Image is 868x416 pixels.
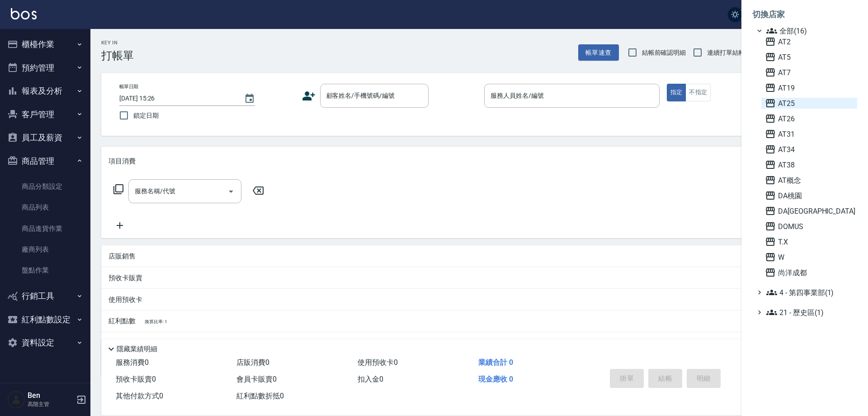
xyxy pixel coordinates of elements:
[766,307,854,318] span: 21 - 歷史區(1)
[765,159,854,170] span: AT38
[766,25,854,36] span: 全部(16)
[765,98,854,109] span: AT25
[765,267,854,278] span: 尚洋成都
[765,236,854,247] span: T.X
[765,113,854,124] span: AT26
[752,4,857,25] li: 切換店家
[765,36,854,47] span: AT2
[765,82,854,93] span: AT19
[765,190,854,201] span: DA桃園
[765,52,854,62] span: AT5
[765,206,854,216] span: DA[GEOGRAPHIC_DATA]
[765,129,854,139] span: AT31
[765,252,854,263] span: W
[765,67,854,78] span: AT7
[765,144,854,155] span: AT34
[766,287,854,298] span: 4 - 第四事業部(1)
[765,221,854,232] span: DOMUS
[765,175,854,186] span: AT概念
